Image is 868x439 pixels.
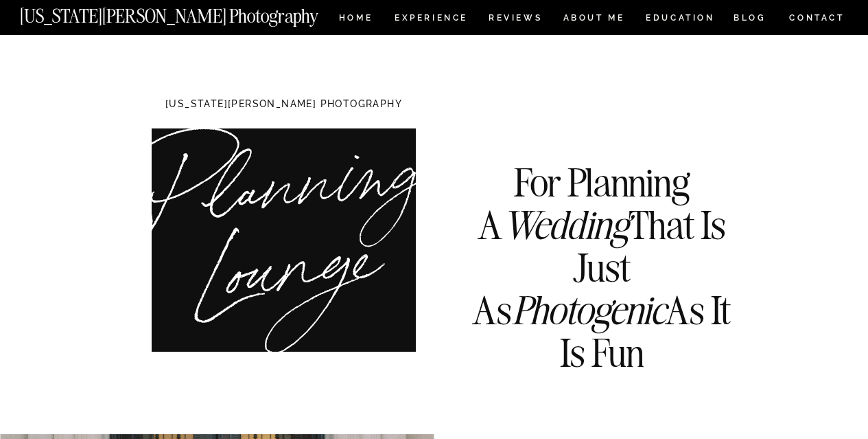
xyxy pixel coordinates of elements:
[489,14,540,25] a: REVIEWS
[458,161,746,319] h3: For Planning A That Is Just As As It Is Fun
[395,14,467,25] a: Experience
[336,14,375,25] a: HOME
[137,147,440,302] h1: Planning Lounge
[502,201,629,249] i: Wedding
[20,7,364,19] a: [US_STATE][PERSON_NAME] Photography
[512,286,666,335] i: Photogenic
[644,14,716,25] a: EDUCATION
[788,10,845,25] a: CONTACT
[563,14,625,25] a: ABOUT ME
[734,14,766,25] a: BLOG
[143,99,425,112] h1: [US_STATE][PERSON_NAME] PHOTOGRAPHY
